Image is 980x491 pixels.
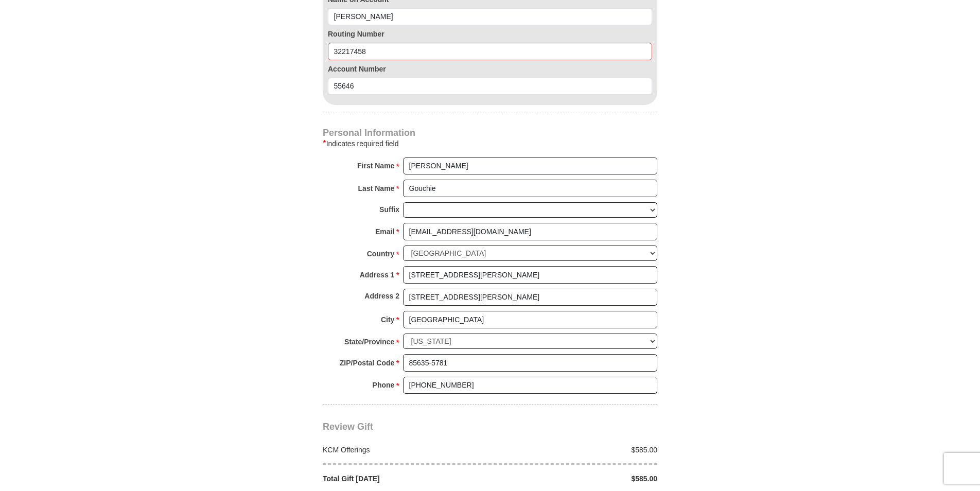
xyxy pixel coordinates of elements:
[375,224,394,239] strong: Email
[381,312,394,327] strong: City
[373,378,395,392] strong: Phone
[328,64,652,74] label: Account Number
[344,335,394,349] strong: State/Province
[490,445,663,455] div: $585.00
[490,474,663,484] div: $585.00
[318,445,491,455] div: KCM Offerings
[357,159,394,173] strong: First Name
[323,137,657,150] div: Indicates required field
[328,29,652,39] label: Routing Number
[367,247,395,261] strong: Country
[360,268,395,282] strong: Address 1
[364,289,399,303] strong: Address 2
[340,356,395,370] strong: ZIP/Postal Code
[323,422,373,432] span: Review Gift
[318,474,491,484] div: Total Gift [DATE]
[323,129,657,137] h4: Personal Information
[379,202,399,217] strong: Suffix
[358,181,395,196] strong: Last Name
